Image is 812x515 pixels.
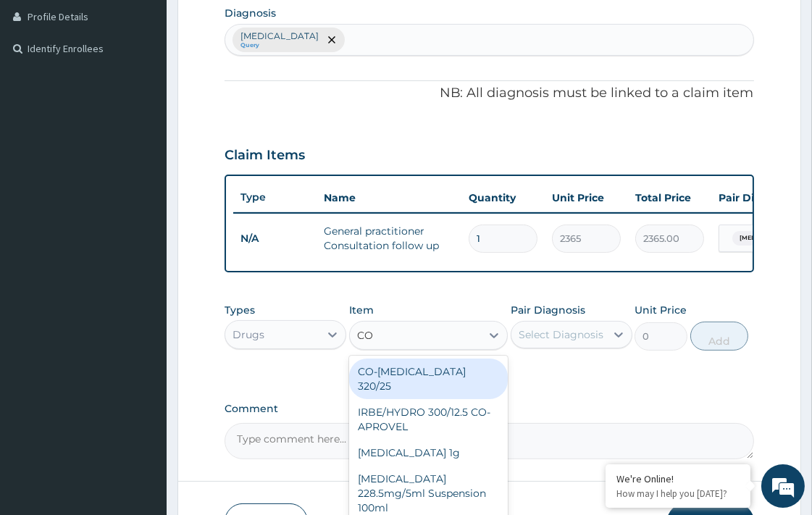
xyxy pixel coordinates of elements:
div: Drugs [233,327,264,342]
small: Query [240,42,319,49]
th: Name [317,183,461,212]
img: d_794563401_company_1708531726252_794563401 [27,72,59,109]
span: We're online! [84,161,200,307]
th: Total Price [628,183,711,212]
th: Unit Price [545,183,628,212]
div: IRBE/HYDRO 300/12.5 CO-APROVEL [349,399,508,440]
span: remove selection option [325,33,338,46]
p: [MEDICAL_DATA] [240,30,319,42]
th: Type [233,184,317,211]
div: Minimize live chat window [238,7,272,42]
p: How may I help you today? [616,487,740,500]
textarea: Type your message and hit 'Enter' [7,353,276,403]
h3: Claim Items [225,148,305,164]
label: Unit Price [635,303,687,317]
label: Comment [225,403,753,415]
div: Select Diagnosis [519,327,603,342]
span: [MEDICAL_DATA] [732,231,800,246]
p: NB: All diagnosis must be linked to a claim item [225,84,753,103]
div: We're Online! [616,472,740,485]
div: Chat with us now [75,81,243,100]
label: Pair Diagnosis [511,303,585,317]
button: Add [690,322,748,351]
td: N/A [233,225,317,252]
label: Item [349,303,374,317]
div: CO-[MEDICAL_DATA] 320/25 [349,359,508,399]
label: Diagnosis [225,6,276,20]
label: Types [225,304,255,317]
th: Quantity [461,183,545,212]
div: [MEDICAL_DATA] 1g [349,440,508,466]
td: General practitioner Consultation follow up [317,217,461,260]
